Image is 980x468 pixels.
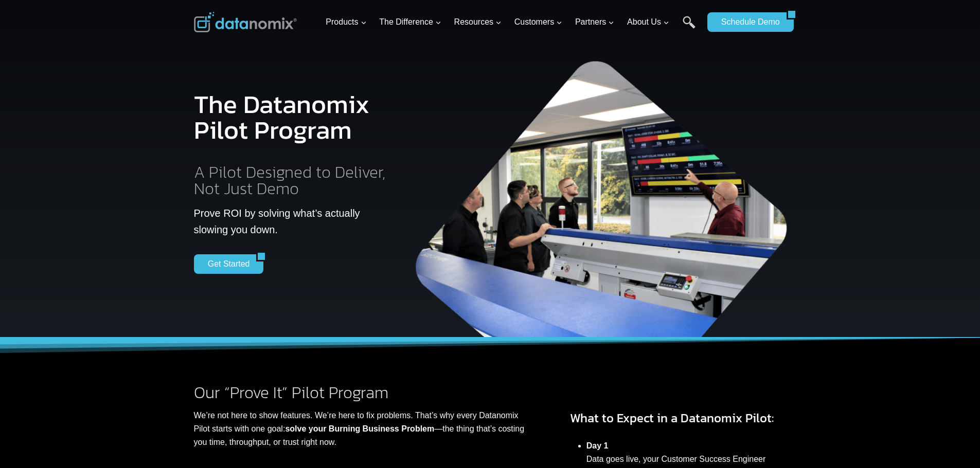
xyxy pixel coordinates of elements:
[194,409,529,448] p: We’re not here to show features. We’re here to fix problems. That’s why every Datanomix Pilot sta...
[194,12,297,32] img: Datanomix
[194,83,393,151] h1: The Datanomix Pilot Program
[454,15,502,29] span: Resources
[379,15,441,29] span: The Difference
[570,409,787,427] h3: What to Expect in a Datanomix Pilot:
[194,205,393,238] p: Prove ROI by solving what’s actually slowing you down.
[194,384,529,401] h2: Our “Prove It” Pilot Program
[194,254,257,274] a: Get Started
[575,15,614,29] span: Partners
[707,12,787,32] a: Schedule Demo
[627,15,669,29] span: About Us
[586,441,609,450] strong: Day 1
[194,164,393,197] h2: A Pilot Designed to Deliver, Not Just Demo
[514,15,562,29] span: Customers
[322,6,702,39] nav: Primary Navigation
[683,16,696,39] a: Search
[409,51,795,338] img: The Datanomix Production Monitoring Pilot Program
[285,424,434,433] strong: solve your Burning Business Problem
[326,15,366,29] span: Products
